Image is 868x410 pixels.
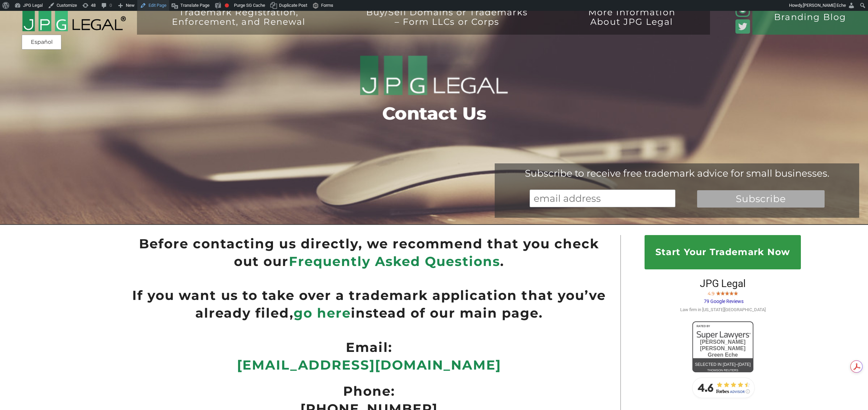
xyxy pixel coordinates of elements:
[146,7,332,42] a: Trademark Registration,Enforcement, and Renewal
[704,299,744,304] span: 79 Google Reviews
[124,235,614,270] ul: Before contacting us directly, we recommend that you check out our .
[735,19,750,34] img: Twitter_Social_Icon_Rounded_Square_Color-mid-green3-90.png
[237,357,501,373] a: [EMAIL_ADDRESS][DOMAIN_NAME]
[689,374,757,401] img: Forbes-Advisor-Rating-JPG-Legal.jpg
[734,290,738,295] img: Screen-Shot-2017-10-03-at-11.31.22-PM.jpg
[697,190,825,208] input: Subscribe
[225,3,229,7] div: Focus keyphrase not set
[692,321,753,372] a: [PERSON_NAME] [PERSON_NAME]Green EcheSelected in [DATE]–[DATE]thomson reuters
[340,7,553,42] a: Buy/Sell Domains or Trademarks– Form LLCs or Corps
[729,290,734,295] img: Screen-Shot-2017-10-03-at-11.31.22-PM.jpg
[692,361,753,369] div: Selected in [DATE]–[DATE]
[124,382,614,400] ul: Phone:
[124,287,614,322] ul: If you want us to take over a trademark application that you’ve already filed, instead of our mai...
[700,278,746,289] span: JPG Legal
[803,3,846,8] span: [PERSON_NAME] Eche
[721,290,725,295] img: Screen-Shot-2017-10-03-at-11.31.22-PM.jpg
[294,305,351,321] a: go here
[124,339,614,356] ul: Email:
[24,36,59,48] a: Español
[645,235,801,269] a: Start Your Trademark Now
[495,167,859,179] div: Subscribe to receive free trademark advice for small businesses.
[692,339,753,358] div: [PERSON_NAME] [PERSON_NAME] Green Eche
[692,367,753,374] div: thomson reuters
[22,3,126,32] img: 2016-logo-black-letters-3-r.png
[680,283,766,312] a: JPG Legal 4.9 79 Google Reviews Law firm in [US_STATE][GEOGRAPHIC_DATA]
[716,290,721,295] img: Screen-Shot-2017-10-03-at-11.31.22-PM.jpg
[708,291,714,296] span: 4.9
[680,307,766,312] span: Law firm in [US_STATE][GEOGRAPHIC_DATA]
[530,190,675,207] input: email address
[725,290,729,295] img: Screen-Shot-2017-10-03-at-11.31.22-PM.jpg
[562,7,701,42] a: More InformationAbout JPG Legal
[289,253,500,269] a: Frequently Asked Questions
